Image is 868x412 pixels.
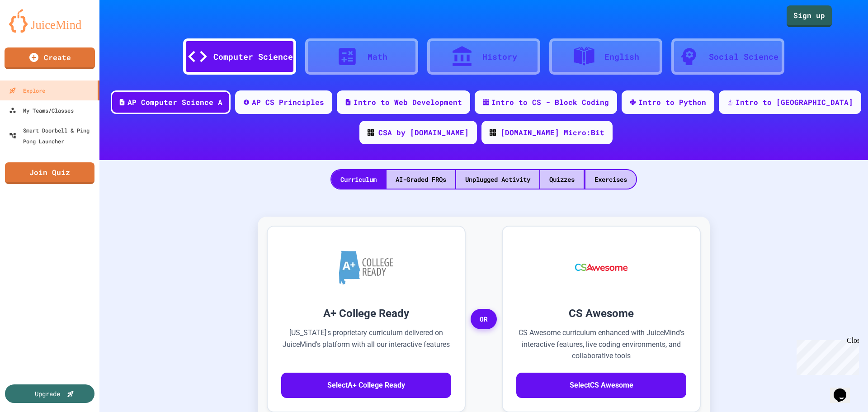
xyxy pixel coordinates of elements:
iframe: chat widget [830,376,859,403]
iframe: chat widget [793,336,859,375]
div: Intro to Python [638,97,706,108]
a: Create [5,47,95,69]
img: logo-orange.svg [9,9,90,33]
img: A+ College Ready [339,251,393,284]
h3: CS Awesome [516,305,686,322]
p: CS Awesome curriculum enhanced with JuiceMind's interactive features, live coding environments, a... [516,327,686,362]
div: My Teams/Classes [9,105,74,116]
div: AP Computer Science A [127,97,222,108]
div: Smart Doorbell & Ping Pong Launcher [9,125,96,147]
div: Quizzes [540,170,584,189]
div: AI-Graded FRQs [387,170,455,189]
button: SelectCS Awesome [516,373,686,398]
div: English [604,51,639,63]
div: CSA by [DOMAIN_NAME] [378,127,469,138]
div: Curriculum [331,170,386,189]
div: Chat with us now!Close [4,4,62,57]
img: CS Awesome [566,240,637,294]
div: Intro to CS - Block Coding [491,97,609,108]
img: CODE_logo_RGB.png [490,129,496,136]
div: Computer Science [213,51,293,63]
span: OR [471,309,497,330]
div: Intro to [GEOGRAPHIC_DATA] [736,97,853,108]
a: Join Quiz [5,162,94,184]
div: History [482,51,517,63]
div: Math [368,51,387,63]
img: CODE_logo_RGB.png [368,129,374,136]
div: Unplugged Activity [456,170,539,189]
h3: A+ College Ready [281,305,451,322]
div: Upgrade [35,389,60,398]
button: SelectA+ College Ready [281,373,451,398]
div: Intro to Web Development [354,97,462,108]
a: Sign up [787,5,832,27]
div: Social Science [709,51,778,63]
div: [DOMAIN_NAME] Micro:Bit [500,127,604,138]
p: [US_STATE]'s proprietary curriculum delivered on JuiceMind's platform with all our interactive fe... [281,327,451,362]
div: Explore [9,85,45,96]
div: AP CS Principles [252,97,324,108]
div: Exercises [585,170,636,189]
